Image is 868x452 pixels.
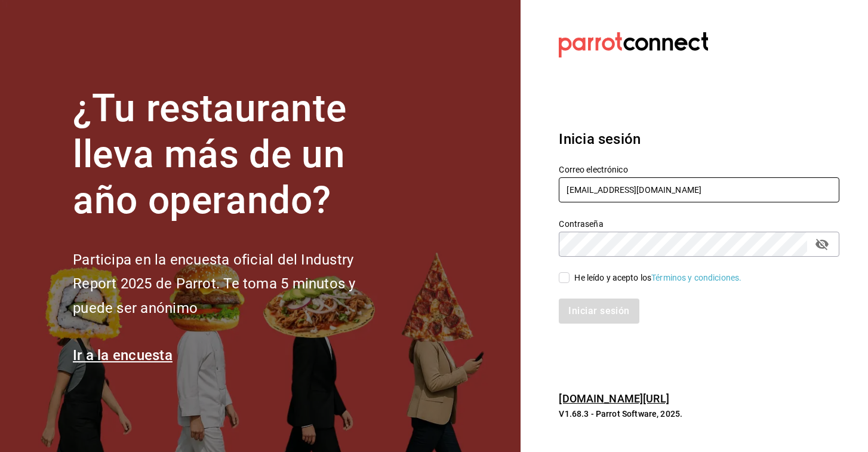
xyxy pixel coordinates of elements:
[73,248,395,321] h2: Participa en la encuesta oficial del Industry Report 2025 de Parrot. Te toma 5 minutos y puede se...
[812,234,832,254] button: passwordField
[559,177,839,202] input: Ingresa tu correo electrónico
[559,392,669,405] a: [DOMAIN_NAME][URL]
[559,220,839,228] label: Contraseña
[73,347,173,364] a: Ir a la encuesta
[651,273,741,282] a: Términos y condiciones.
[559,128,839,150] h3: Inicia sesión
[574,272,741,284] div: He leído y acepto los
[559,165,839,174] label: Correo electrónico
[73,86,395,223] h1: ¿Tu restaurante lleva más de un año operando?
[559,408,839,420] p: V1.68.3 - Parrot Software, 2025.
